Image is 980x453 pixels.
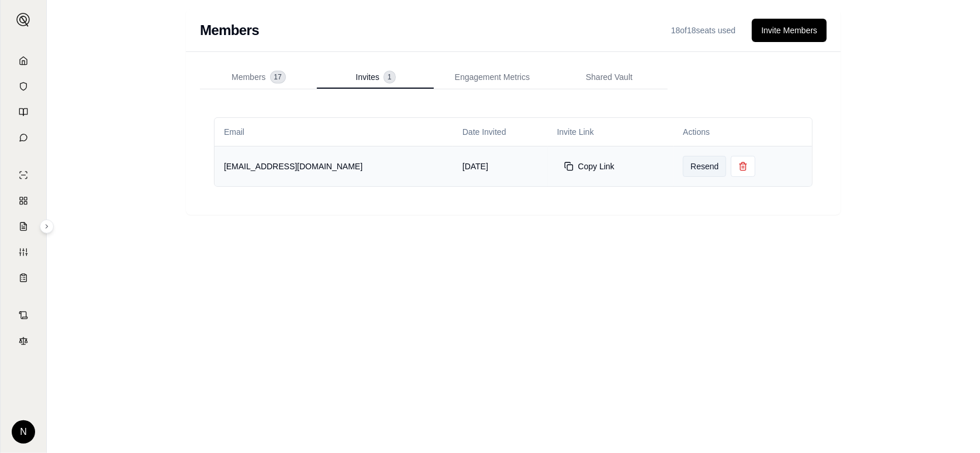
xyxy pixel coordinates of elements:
a: Legal Search Engine [8,329,39,353]
th: Actions [674,118,812,146]
h2: Members [200,21,259,40]
div: 18 of 18 seats used [664,21,743,40]
th: Date Invited [453,118,548,146]
span: Shared Vault [586,71,633,83]
a: Chat [8,126,39,149]
span: Engagement Metrics [455,71,530,83]
button: Resend [683,156,726,177]
a: Custom Report [8,241,39,264]
td: [EMAIL_ADDRESS][DOMAIN_NAME] [215,146,453,186]
td: [DATE] [453,146,548,186]
img: Expand sidebar [16,13,30,27]
span: Invites [356,71,379,83]
button: Copy Link [557,156,622,177]
span: 17 [271,71,285,83]
a: Documents Vault [8,75,39,98]
button: Expand sidebar [12,8,35,32]
a: Claim Coverage [8,215,39,238]
span: Members [232,71,265,83]
button: Invite Members [752,19,827,42]
div: N [12,420,35,444]
th: Invite Link [548,118,674,146]
th: Email [215,118,453,146]
a: Single Policy [8,163,39,187]
a: Prompt Library [8,100,39,124]
a: Home [8,49,39,72]
a: Coverage Table [8,266,39,290]
a: Contract Analysis [8,304,39,327]
button: Expand sidebar [40,219,54,234]
span: 1 [384,71,395,83]
a: Policy Comparisons [8,189,39,212]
